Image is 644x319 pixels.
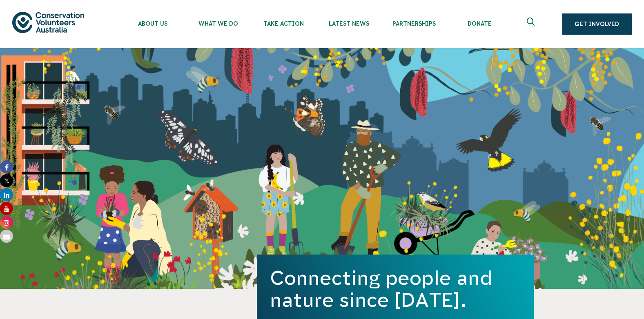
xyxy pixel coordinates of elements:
[562,13,632,35] a: Get Involved
[270,267,521,311] h1: Connecting people and nature since [DATE].
[316,20,381,27] span: Latest News
[120,20,185,27] span: About Us
[381,20,447,27] span: Partnerships
[447,20,512,27] span: Donate
[12,12,84,33] img: logo.svg
[527,18,537,31] span: Expand search box
[522,14,541,34] button: Expand search box Close search box
[185,20,251,27] span: What We Do
[251,20,316,27] span: Take Action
